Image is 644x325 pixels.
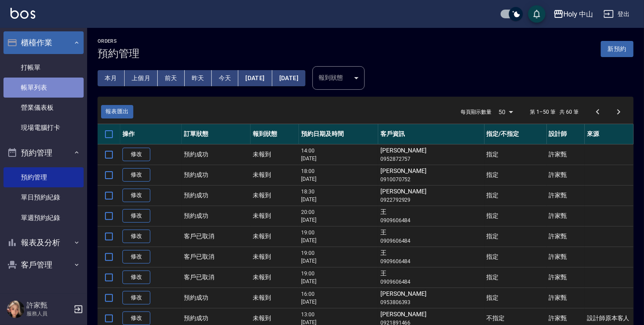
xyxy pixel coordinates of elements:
[485,185,547,206] td: 指定
[301,147,376,155] p: 14:00
[98,47,139,60] h3: 預約管理
[380,237,482,245] p: 0909606484
[380,298,482,306] p: 0953806393
[547,288,585,308] td: 許家甄
[301,175,376,183] p: [DATE]
[378,185,485,206] td: [PERSON_NAME]
[547,226,585,247] td: 許家甄
[378,226,485,247] td: 王
[301,155,376,162] p: [DATE]
[608,102,629,122] button: Go to next page
[182,144,251,165] td: 預約成功
[301,216,376,224] p: [DATE]
[182,124,251,145] th: 訂單狀態
[301,290,376,298] p: 16:00
[301,257,376,265] p: [DATE]
[182,247,251,267] td: 客戶已取消
[601,44,634,53] a: 新預約
[378,124,485,145] th: 客戶資訊
[7,301,24,318] img: Person
[301,188,376,196] p: 18:30
[485,288,547,308] td: 指定
[301,298,376,306] p: [DATE]
[301,237,376,244] p: [DATE]
[251,247,299,267] td: 未報到
[3,98,84,118] a: 營業儀表板
[182,185,251,206] td: 預約成功
[27,301,71,310] h5: 許家甄
[378,165,485,185] td: [PERSON_NAME]
[301,278,376,285] p: [DATE]
[299,124,378,145] th: 預約日期及時間
[122,291,150,305] a: 修改
[251,124,299,145] th: 報到狀態
[530,108,579,116] p: 第 1–50 筆 共 60 筆
[122,189,150,202] a: 修改
[495,100,516,124] div: 50
[601,41,634,57] button: 新預約
[185,70,212,86] button: 昨天
[122,230,150,243] a: 修改
[380,176,482,183] p: 0910070752
[251,206,299,226] td: 未報到
[125,70,158,86] button: 上個月
[564,9,593,20] div: Holy 中山
[27,310,71,318] p: 服務人員
[3,78,84,98] a: 帳單列表
[378,288,485,308] td: [PERSON_NAME]
[98,70,125,86] button: 本月
[547,185,585,206] td: 許家甄
[550,5,597,23] button: Holy 中山
[122,209,150,223] a: 修改
[3,254,84,276] button: 客戶管理
[101,105,133,118] button: 報表匯出
[547,165,585,185] td: 許家甄
[461,108,492,116] p: 每頁顯示數量
[122,168,150,182] a: 修改
[251,288,299,308] td: 未報到
[378,267,485,288] td: 王
[380,257,482,265] p: 0909606484
[547,267,585,288] td: 許家甄
[122,148,150,161] a: 修改
[182,226,251,247] td: 客戶已取消
[380,217,482,224] p: 0909606484
[182,165,251,185] td: 預約成功
[600,6,634,22] button: 登出
[3,208,84,228] a: 單週預約紀錄
[485,206,547,226] td: 指定
[547,206,585,226] td: 許家甄
[378,144,485,165] td: [PERSON_NAME]
[301,229,376,237] p: 19:00
[120,124,182,145] th: 操作
[485,124,547,145] th: 指定/不指定
[3,187,84,207] a: 單日預約紀錄
[301,208,376,216] p: 20:00
[301,249,376,257] p: 19:00
[182,267,251,288] td: 客戶已取消
[380,278,482,286] p: 0909606484
[98,38,139,44] h2: Orders
[485,226,547,247] td: 指定
[3,118,84,138] a: 現場電腦打卡
[122,250,150,264] a: 修改
[3,167,84,187] a: 預約管理
[122,271,150,284] a: 修改
[547,247,585,267] td: 許家甄
[251,267,299,288] td: 未報到
[272,70,305,86] button: [DATE]
[485,165,547,185] td: 指定
[378,206,485,226] td: 王
[380,155,482,163] p: 0952872757
[3,142,84,164] button: 預約管理
[3,231,84,254] button: 報表及分析
[301,270,376,278] p: 19:00
[547,144,585,165] td: 許家甄
[251,185,299,206] td: 未報到
[251,144,299,165] td: 未報到
[378,247,485,267] td: 王
[380,196,482,204] p: 0922792929
[485,267,547,288] td: 指定
[547,124,585,145] th: 設計師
